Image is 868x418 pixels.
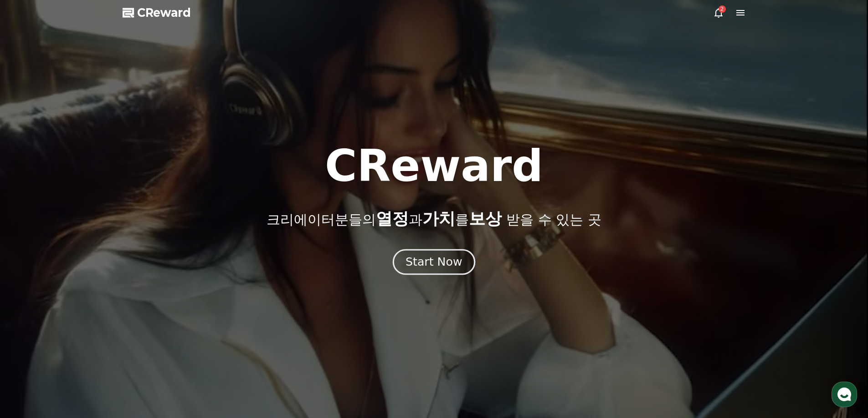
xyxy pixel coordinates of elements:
[11,93,167,126] a: Creward[DATE] 그러면 수익이 제외되는지는 음원을 사용해서 영상을 올려봐야 알수 있는걸까요 !?
[267,210,601,228] p: 크리에이터분들의 과 를 받을 수 있는 곳
[422,209,455,228] span: 가치
[325,144,543,188] h1: CReward
[78,180,93,186] b: 채널톡
[60,288,118,311] a: 대화
[395,259,473,267] a: Start Now
[19,138,84,147] span: 메시지를 입력하세요.
[713,7,724,18] a: 2
[118,288,175,311] a: 설정
[393,249,475,275] button: Start Now
[56,157,133,165] span: 몇 분 내 답변 받으실 수 있어요
[719,5,726,13] div: 2
[37,105,160,123] div: 그러면 수익이 제외되는지는 음원을 사용해서 영상을 올려봐야 알수 있는걸까요 !?
[376,209,409,228] span: 열정
[11,68,64,83] h1: CReward
[69,179,108,186] a: 채널톡이용중
[119,73,157,81] span: 운영시간 보기
[29,302,34,309] span: 홈
[78,180,108,186] span: 이용중
[123,5,191,20] a: CReward
[3,288,60,311] a: 홈
[406,254,462,270] div: Start Now
[141,302,152,309] span: 설정
[83,302,94,310] span: 대화
[469,209,502,228] span: 보상
[116,72,167,83] button: 운영시간 보기
[37,96,67,105] div: Creward
[137,5,191,20] span: CReward
[13,132,165,154] a: 메시지를 입력하세요.
[72,97,90,104] div: [DATE]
